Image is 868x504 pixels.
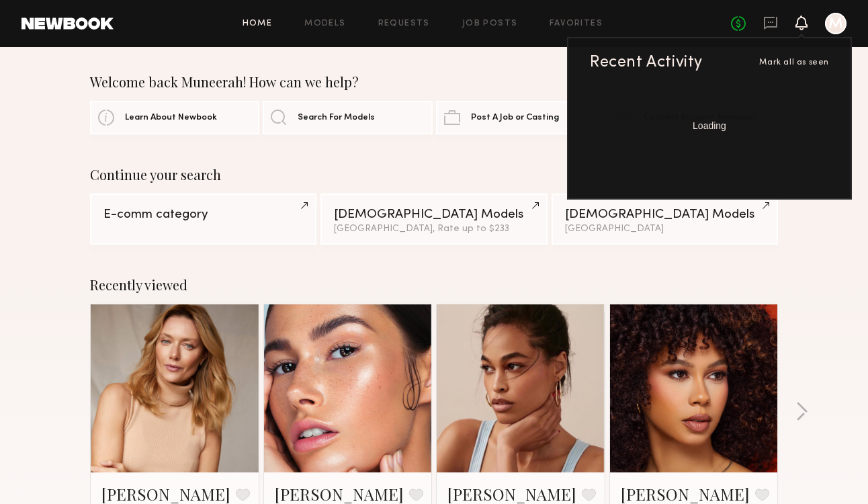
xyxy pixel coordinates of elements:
div: Welcome back Muneerah! How can we help? [90,74,778,90]
a: Learn About Newbook [90,101,259,134]
div: [GEOGRAPHIC_DATA] [565,224,765,234]
div: E-comm category [103,208,303,221]
div: Recent Activity [590,54,703,71]
a: M [825,13,847,34]
span: Search For Models [298,114,375,122]
span: Mark all as seen [759,58,829,67]
div: [DEMOGRAPHIC_DATA] Models [334,208,533,221]
span: Loading [693,121,726,130]
a: Models [304,19,345,28]
a: Search For Models [263,101,432,134]
a: [DEMOGRAPHIC_DATA] Models[GEOGRAPHIC_DATA], Rate up to $233 [320,194,547,245]
a: [DEMOGRAPHIC_DATA] Models[GEOGRAPHIC_DATA] [552,194,778,245]
span: Learn About Newbook [125,114,217,122]
a: Job Posts [462,19,518,28]
span: Post A Job or Casting [471,114,559,122]
div: Continue your search [90,167,778,183]
a: Favorites [550,19,603,28]
div: [DEMOGRAPHIC_DATA] Models [565,208,765,221]
a: E-comm category [90,194,316,245]
a: Post A Job or Casting [436,101,605,134]
a: Home [243,19,273,28]
div: [GEOGRAPHIC_DATA], Rate up to $233 [334,224,533,234]
div: Recently viewed [90,277,778,293]
a: Requests [378,19,430,28]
